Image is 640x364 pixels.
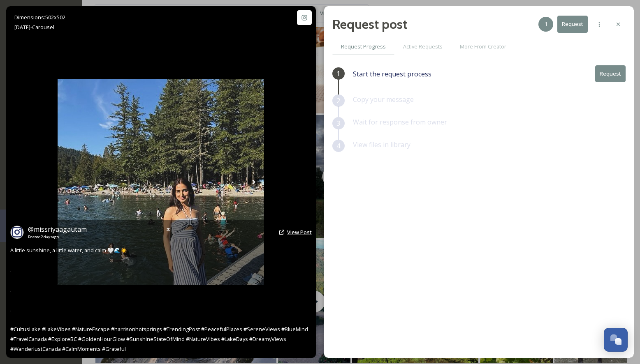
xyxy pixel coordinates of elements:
[353,95,414,104] span: Copy your message
[604,328,628,352] button: Open Chat
[14,14,65,21] span: Dimensions: 502 x 502
[58,79,264,285] img: A little sunshine, a little water, and calm 🤍🌊☀️ . . . #CultusLake #LakeVibes #NatureEscape #harr...
[595,65,626,82] button: Request
[336,96,340,106] span: 2
[28,224,87,234] a: @missriyaagautam
[332,14,407,34] h2: Request post
[557,16,588,32] button: Request
[353,69,431,79] span: Start the request process
[287,228,312,236] a: View Post
[28,225,87,234] span: @ missriyaagautam
[353,117,447,127] span: Wait for response from owner
[336,141,340,151] span: 4
[403,43,443,51] span: Active Requests
[28,234,87,240] span: Posted 2 days ago
[287,228,312,236] span: View Post
[336,118,340,128] span: 3
[341,43,386,51] span: Request Progress
[460,43,506,51] span: More From Creator
[336,69,340,78] span: 1
[545,20,547,28] span: 1
[353,140,410,149] span: View files in library
[14,23,54,31] span: [DATE] - Carousel
[10,247,309,352] span: A little sunshine, a little water, and calm 🤍🌊☀️ . . . #CultusLake #LakeVibes #NatureEscape #harr...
